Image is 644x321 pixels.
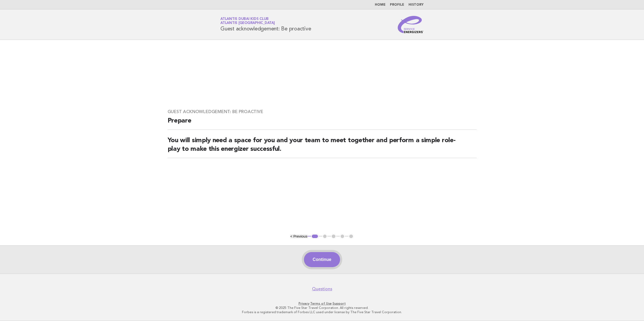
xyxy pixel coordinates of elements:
[220,17,275,25] a: Atlantis Dubai Kids ClubAtlantis [GEOGRAPHIC_DATA]
[390,3,404,6] a: Profile
[168,117,477,130] h2: Prepare
[312,286,332,292] a: Questions
[168,136,477,158] h2: You will simply need a space for you and your team to meet together and perform a simple role-pla...
[157,310,487,314] p: Forbes is a registered trademark of Forbes LLC used under license by The Five Star Travel Corpora...
[375,3,386,6] a: Home
[311,234,319,239] button: 1
[220,18,311,32] h1: Guest acknowledgement: Be proactive
[157,306,487,310] p: © 2025 The Five Star Travel Corporation. All rights reserved.
[220,22,275,25] span: Atlantis [GEOGRAPHIC_DATA]
[290,234,307,238] button: < Previous
[157,301,487,306] p: · ·
[333,302,346,305] a: Support
[299,302,309,305] a: Privacy
[408,3,424,6] a: History
[168,109,477,114] h3: Guest acknowledgement: Be proactive
[310,302,332,305] a: Terms of Use
[304,252,340,267] button: Continue
[398,16,424,33] img: Service Energizers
